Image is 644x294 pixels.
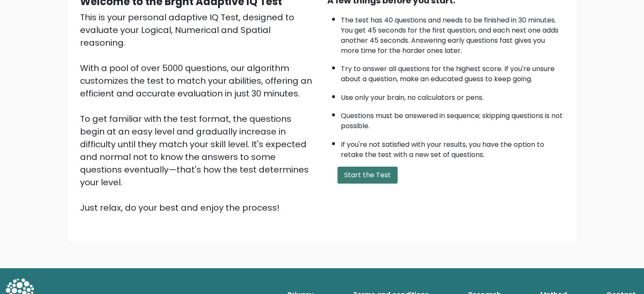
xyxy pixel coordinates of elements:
li: If you're not satisfied with your results, you have the option to retake the test with a new set ... [341,135,564,160]
div: This is your personal adaptive IQ Test, designed to evaluate your Logical, Numerical and Spatial ... [80,11,317,214]
li: Questions must be answered in sequence; skipping questions is not possible. [341,107,564,131]
li: Use only your brain, no calculators or pens. [341,88,564,103]
button: Start the Test [337,167,398,184]
li: The test has 40 questions and needs to be finished in 30 minutes. You get 45 seconds for the firs... [341,11,564,56]
li: Try to answer all questions for the highest score. If you're unsure about a question, make an edu... [341,60,564,84]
